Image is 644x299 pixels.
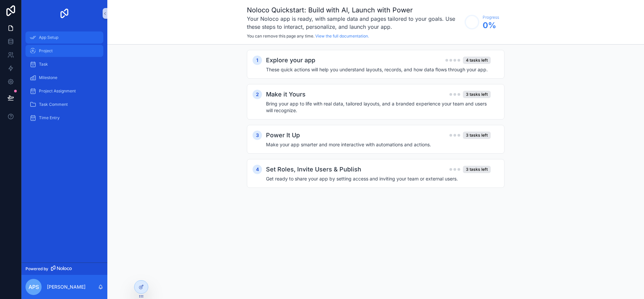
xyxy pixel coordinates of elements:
a: Time Entry [25,112,103,124]
span: Task [39,62,48,67]
a: App Setup [25,31,103,44]
a: Project [25,45,103,57]
span: Powered by [25,266,48,272]
h1: Noloco Quickstart: Build with AI, Launch with Power [247,5,461,15]
p: [PERSON_NAME] [47,284,86,290]
span: Project [39,48,53,54]
span: App Setup [39,35,58,40]
a: Milestone [25,72,103,84]
a: Project Assignment [25,85,103,97]
a: View the full documentation. [315,33,369,39]
span: Progress [483,15,499,20]
span: Project Assignment [39,88,76,94]
span: You can remove this page any time. [247,33,314,39]
div: scrollable content [21,27,107,133]
span: Milestone [39,75,57,80]
a: Task Comment [25,98,103,110]
span: Time Entry [39,115,60,121]
span: 0 % [483,20,499,31]
span: APS [29,283,39,291]
h3: Your Noloco app is ready, with sample data and pages tailored to your goals. Use these steps to i... [247,15,461,31]
a: Powered by [21,263,107,275]
a: Task [25,58,103,70]
img: App logo [59,8,70,19]
span: Task Comment [39,102,68,107]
